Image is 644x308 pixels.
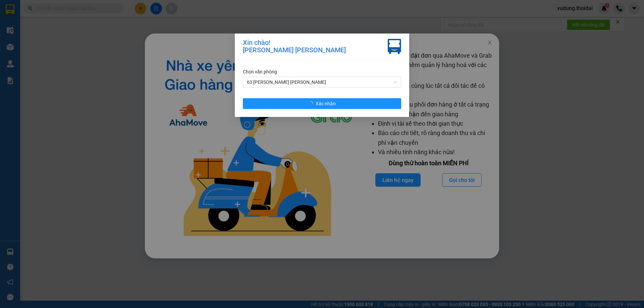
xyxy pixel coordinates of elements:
[316,100,336,107] span: Xác nhận
[243,68,401,75] div: Chọn văn phòng
[388,39,401,54] img: vxr-icon
[243,98,401,109] button: Xác nhận
[247,77,397,87] span: 63 Trần Quang Tặng
[308,101,316,106] span: loading
[243,39,346,54] div: Xin chào! [PERSON_NAME] [PERSON_NAME]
